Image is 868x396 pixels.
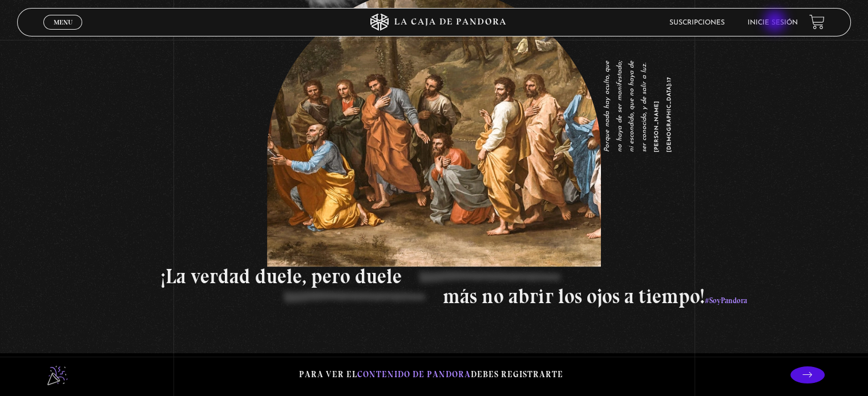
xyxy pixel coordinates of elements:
p: Porque nada hay oculto, que no haya de ser manifestado; ni escondido, que no haya de ser conocido... [601,60,675,152]
span: Menu [54,19,72,26]
span: [PERSON_NAME][DEMOGRAPHIC_DATA]:17 [650,60,675,152]
a: Inicie sesión [748,19,798,26]
span: contenido de Pandora [357,369,471,379]
a: View your shopping cart [809,14,825,30]
a: Suscripciones [669,19,725,26]
span: Cerrar [50,28,76,36]
span: #SoyPandora [704,296,746,305]
p: Para ver el debes registrarte [299,367,563,382]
